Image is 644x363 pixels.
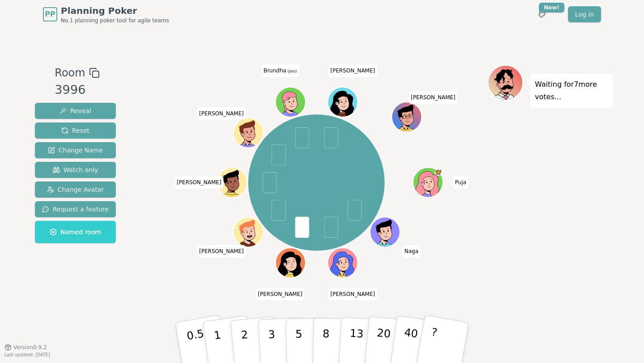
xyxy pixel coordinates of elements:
[568,6,601,22] a: Log in
[286,70,297,74] span: (you)
[261,65,299,77] span: Click to change your name
[539,3,564,13] div: New!
[402,245,420,258] span: Click to change your name
[434,169,442,176] span: Puja is the host
[61,4,169,17] span: Planning Poker
[409,92,458,104] span: Click to change your name
[535,78,608,103] p: Waiting for 7 more votes...
[43,4,169,24] a: PPPlanning PokerNo.1 planning poker tool for agile teams
[45,9,55,20] span: PP
[35,162,116,178] button: Watch only
[35,201,116,217] button: Request a feature
[453,176,468,189] span: Click to change your name
[55,81,99,99] div: 3996
[35,142,116,158] button: Change Name
[61,126,89,135] span: Reset
[47,185,104,194] span: Change Avatar
[53,165,98,174] span: Watch only
[42,205,109,214] span: Request a feature
[4,352,50,357] span: Last updated: [DATE]
[534,6,550,22] button: New!
[59,106,91,115] span: Reveal
[276,88,305,116] button: Click to change your avatar
[50,228,101,236] span: Named room
[197,107,246,120] span: Click to change your name
[35,103,116,119] button: Reveal
[328,288,377,300] span: Click to change your name
[61,17,169,24] span: No.1 planning poker tool for agile teams
[35,122,116,139] button: Reset
[55,65,85,81] span: Room
[48,146,103,155] span: Change Name
[35,181,116,198] button: Change Avatar
[197,245,246,258] span: Click to change your name
[174,176,224,189] span: Click to change your name
[328,65,377,77] span: Click to change your name
[13,344,47,351] span: Version 0.9.2
[256,288,305,300] span: Click to change your name
[4,344,47,351] button: Version0.9.2
[35,221,116,243] button: Named room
